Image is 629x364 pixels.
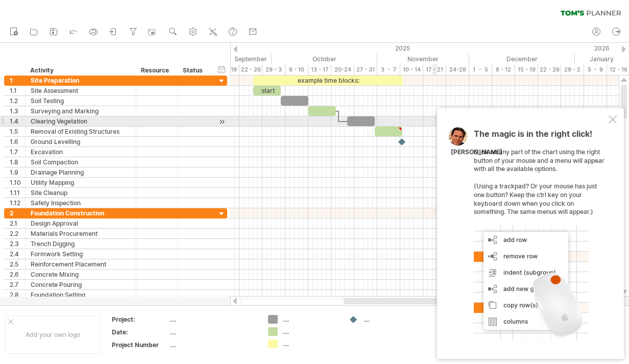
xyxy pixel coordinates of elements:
[31,259,131,269] div: Reinforcement Placement
[31,137,131,147] div: Ground Levelling
[217,116,227,127] div: scroll to activity
[10,178,25,187] div: 1.10
[183,65,205,76] div: Status
[308,64,331,75] div: 13 - 17
[10,137,25,147] div: 1.6
[10,188,25,198] div: 1.11
[423,64,446,75] div: 17 - 21
[112,328,168,336] div: Date:
[272,54,377,64] div: October 2025
[31,219,131,228] div: Design Approval
[31,188,131,198] div: Site Cleanup
[10,280,25,289] div: 2.7
[451,148,502,157] div: [PERSON_NAME]
[10,290,25,300] div: 2.8
[31,239,131,249] div: Trench Digging
[10,229,25,238] div: 2.2
[354,64,377,75] div: 27 - 31
[331,64,354,75] div: 20-24
[170,315,256,324] div: ....
[10,198,25,208] div: 1.12
[5,316,101,354] div: Add your own logo
[262,64,285,75] div: 29 - 3
[561,64,584,75] div: 29 - 2
[31,127,131,136] div: Removal of Existing Structures
[10,270,25,279] div: 2.6
[469,54,575,64] div: December 2025
[31,208,131,218] div: Foundation Construction
[446,64,469,75] div: 24-28
[170,328,256,336] div: ....
[10,157,25,167] div: 1.8
[283,327,338,336] div: ....
[31,280,131,289] div: Concrete Pouring
[364,315,419,324] div: ....
[31,249,131,259] div: Formwork Setting
[31,178,131,187] div: Utility Mapping
[31,147,131,157] div: Excavation
[10,96,25,106] div: 1.2
[10,86,25,95] div: 1.1
[10,219,25,228] div: 2.1
[377,54,469,64] div: November 2025
[10,259,25,269] div: 2.5
[10,249,25,259] div: 2.4
[31,96,131,106] div: Soil Testing
[515,64,538,75] div: 15 - 19
[112,341,168,349] div: Project Number
[253,86,281,95] div: start
[10,76,25,85] div: 1
[584,64,607,75] div: 5 - 9
[31,86,131,95] div: Site Assessment
[283,339,338,348] div: ....
[31,270,131,279] div: Concrete Mixing
[10,147,25,157] div: 1.7
[10,127,25,136] div: 1.5
[31,157,131,167] div: Soil Compaction
[170,341,256,349] div: ....
[283,315,338,324] div: ....
[31,167,131,177] div: Drainage Planning
[538,64,561,75] div: 22 - 26
[474,129,592,144] span: The magic is in the right click!
[285,64,308,75] div: 6 - 10
[30,65,130,76] div: Activity
[10,239,25,249] div: 2.3
[31,76,131,85] div: Site Preparation
[253,76,403,85] div: example time blocks:
[377,64,400,75] div: 3 - 7
[10,116,25,126] div: 1.4
[469,64,492,75] div: 1 - 5
[31,116,131,126] div: Clearing Vegetation
[141,65,172,76] div: Resource
[400,64,423,75] div: 10 - 14
[31,106,131,116] div: Surveying and Marking
[10,106,25,116] div: 1.3
[10,167,25,177] div: 1.9
[31,229,131,238] div: Materials Procurement
[31,290,131,300] div: Foundation Setting
[112,315,168,324] div: Project:
[474,182,597,215] span: (Using a trackpad? Or your mouse has just one button? Keep the ctrl key on your keyboard down whe...
[474,130,607,340] div: Click on any part of the chart using the right button of your mouse and a menu will appear with a...
[492,64,515,75] div: 8 - 12
[239,64,262,75] div: 22 - 26
[31,198,131,208] div: Safety Inspection
[10,208,25,218] div: 2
